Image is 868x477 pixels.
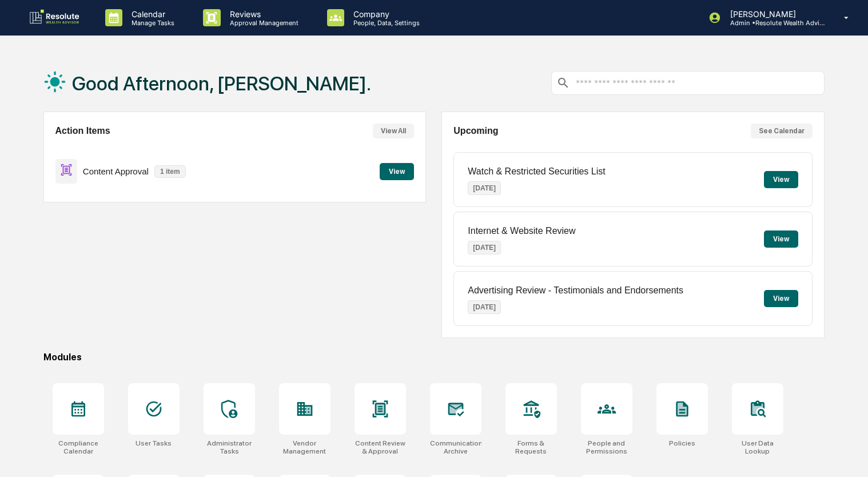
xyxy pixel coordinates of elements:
div: People and Permissions [581,439,632,455]
p: Reviews [221,9,304,19]
p: Admin • Resolute Wealth Advisor [721,19,827,27]
a: View [380,165,414,176]
p: Internet & Website Review [468,226,575,236]
div: Vendor Management [279,439,331,455]
h2: Upcoming [453,126,498,136]
p: 1 item [154,165,186,178]
div: Administrator Tasks [204,439,255,455]
button: View [764,290,798,307]
p: People, Data, Settings [344,19,425,27]
div: Forms & Requests [505,439,557,455]
div: Content Review & Approval [355,439,406,455]
button: View [764,230,798,248]
div: Policies [669,439,695,447]
p: Approval Management [221,19,304,27]
h2: Action Items [55,126,110,136]
p: [DATE] [468,241,501,255]
p: Content Approval [83,166,149,176]
p: Manage Tasks [122,19,180,27]
button: View [380,163,414,180]
button: See Calendar [751,124,813,138]
p: Watch & Restricted Securities List [468,166,605,177]
div: Modules [43,352,825,363]
p: Company [344,9,425,19]
button: View All [373,124,414,138]
p: [DATE] [468,181,501,195]
p: Calendar [122,9,180,19]
div: Communications Archive [430,439,481,455]
p: [PERSON_NAME] [721,9,827,19]
div: Compliance Calendar [53,439,104,455]
button: View [764,171,798,188]
div: User Tasks [136,439,172,447]
p: Advertising Review - Testimonials and Endorsements [468,285,683,296]
p: [DATE] [468,300,501,314]
img: logo [27,9,82,27]
div: User Data Lookup [732,439,783,455]
h1: Good Afternoon, [PERSON_NAME]. [72,72,371,95]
